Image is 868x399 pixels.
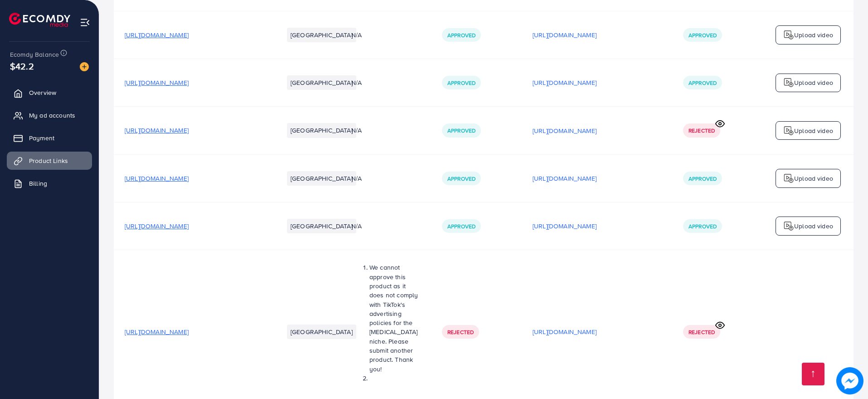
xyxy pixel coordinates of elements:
p: [URL][DOMAIN_NAME] [533,77,596,88]
a: My ad accounts [7,106,92,124]
p: Upload video [794,125,833,136]
img: logo [783,125,794,136]
p: Upload video [794,30,833,40]
span: Billing [29,179,47,188]
img: image [836,367,863,394]
li: [GEOGRAPHIC_DATA] [287,123,356,138]
li: [GEOGRAPHIC_DATA] [287,171,356,186]
span: Approved [689,79,717,87]
span: Approved [689,175,717,182]
p: Upload video [794,173,833,184]
span: Approved [447,222,475,230]
p: Upload video [794,221,833,232]
span: N/A [351,174,362,183]
span: [URL][DOMAIN_NAME] [125,30,189,39]
img: logo [783,30,794,40]
p: [URL][DOMAIN_NAME] [533,326,596,337]
li: [GEOGRAPHIC_DATA] [287,325,356,339]
p: [URL][DOMAIN_NAME] [533,125,596,136]
span: Ecomdy Balance [10,50,59,59]
li: [GEOGRAPHIC_DATA] [287,219,356,233]
span: Approved [689,222,717,230]
span: Approved [447,79,475,87]
span: Payment [29,133,54,143]
span: Overview [29,88,56,97]
a: Payment [7,129,92,147]
span: Approved [447,127,475,134]
a: Billing [7,174,92,192]
img: logo [783,77,794,88]
span: Rejected [689,127,715,134]
span: N/A [351,30,362,39]
span: [URL][DOMAIN_NAME] [125,174,189,183]
span: [URL][DOMAIN_NAME] [125,327,189,336]
img: logo [783,173,794,184]
img: menu [80,17,90,28]
a: Overview [7,84,92,102]
span: N/A [351,126,362,135]
img: image [80,62,89,71]
img: logo [783,221,794,232]
span: $42.2 [10,59,34,73]
span: [URL][DOMAIN_NAME] [125,126,189,135]
p: Upload video [794,77,833,88]
span: Approved [447,175,475,182]
span: Approved [447,31,475,39]
span: [URL][DOMAIN_NAME] [125,222,189,231]
a: Product Links [7,152,92,170]
span: Product Links [29,156,68,165]
span: N/A [351,222,362,231]
span: We cannot approve this product as it does not comply with TikTok's advertising policies for the [... [369,263,418,373]
span: N/A [351,78,362,87]
img: logo [9,13,70,27]
p: [URL][DOMAIN_NAME] [533,173,596,184]
li: [GEOGRAPHIC_DATA] [287,28,356,42]
li: [GEOGRAPHIC_DATA] [287,75,356,90]
span: Rejected [689,328,715,336]
span: Rejected [447,328,474,336]
span: My ad accounts [29,111,75,120]
span: Approved [689,31,717,39]
span: [URL][DOMAIN_NAME] [125,78,189,87]
p: [URL][DOMAIN_NAME] [533,30,596,40]
p: [URL][DOMAIN_NAME] [533,221,596,232]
